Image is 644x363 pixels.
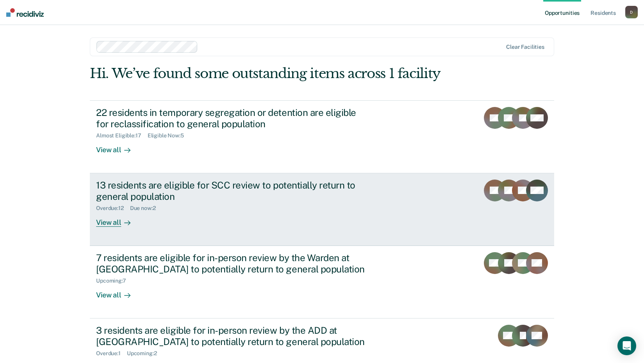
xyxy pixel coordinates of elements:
div: 13 residents are eligible for SCC review to potentially return to general population [96,180,370,202]
div: Due now : 2 [130,205,162,212]
div: Eligible Now : 5 [148,132,190,139]
div: Open Intercom Messenger [617,336,636,355]
a: 7 residents are eligible for in-person review by the Warden at [GEOGRAPHIC_DATA] to potentially r... [90,246,554,319]
a: 13 residents are eligible for SCC review to potentially return to general populationOverdue:12Due... [90,173,554,246]
div: Hi. We’ve found some outstanding items across 1 facility [90,66,461,82]
div: Overdue : 12 [96,205,130,212]
div: Upcoming : 7 [96,278,132,284]
div: View all [96,284,140,299]
div: Almost Eligible : 17 [96,132,148,139]
div: Overdue : 1 [96,350,127,357]
button: D [625,6,638,18]
div: 7 residents are eligible for in-person review by the Warden at [GEOGRAPHIC_DATA] to potentially r... [96,252,370,275]
div: View all [96,139,140,154]
div: 22 residents in temporary segregation or detention are eligible for reclassification to general p... [96,107,370,130]
div: Upcoming : 2 [127,350,163,357]
div: View all [96,212,140,227]
a: 22 residents in temporary segregation or detention are eligible for reclassification to general p... [90,100,554,173]
div: Clear facilities [506,44,544,50]
div: 3 residents are eligible for in-person review by the ADD at [GEOGRAPHIC_DATA] to potentially retu... [96,325,370,347]
img: Recidiviz [6,8,44,17]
